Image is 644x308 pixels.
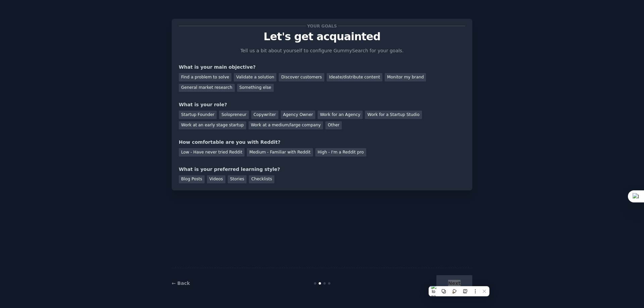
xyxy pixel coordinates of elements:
div: Agency Owner [281,111,315,119]
div: Validate a solution [234,73,276,81]
div: Discover customers [279,73,324,81]
a: ← Back [172,281,190,286]
div: How comfortable are you with Reddit? [179,139,465,146]
div: Find a problem to solve [179,73,231,81]
div: Low - Have never tried Reddit [179,148,245,157]
div: Work at an early stage startup [179,121,246,130]
div: Other [325,121,342,130]
div: Solopreneur [219,111,249,119]
div: Blog Posts [179,175,205,184]
span: Your goals [306,22,338,29]
div: High - I'm a Reddit pro [315,148,366,157]
div: Checklists [249,175,274,184]
p: Let's get acquainted [179,31,465,43]
div: Startup Founder [179,111,217,119]
div: Copywriter [251,111,278,119]
div: Work for a Startup Studio [365,111,422,119]
p: Tell us a bit about yourself to configure GummySearch for your goals. [237,47,407,54]
div: Videos [207,175,225,184]
div: Monitor my brand [385,73,426,81]
div: Work for an Agency [318,111,363,119]
div: What is your preferred learning style? [179,166,465,173]
div: What is your role? [179,101,465,108]
div: What is your main objective? [179,64,465,71]
div: Medium - Familiar with Reddit [247,148,313,157]
div: Something else [237,84,274,92]
div: Stories [228,175,247,184]
div: Work at a medium/large company [249,121,323,130]
div: Ideate/distribute content [327,73,382,81]
div: General market research [179,84,235,92]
